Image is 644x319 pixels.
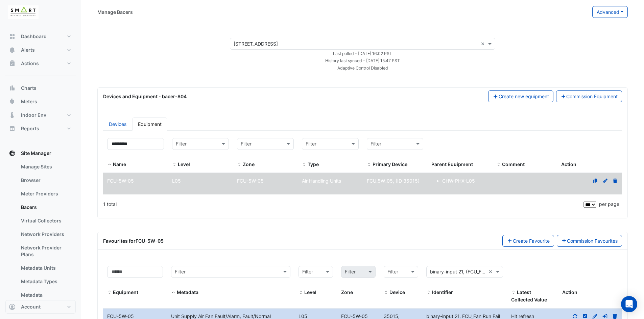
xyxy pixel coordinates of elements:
[432,289,453,295] span: Identifier
[304,289,316,295] span: Level
[612,313,618,319] a: Delete
[5,122,76,135] button: Reports
[21,47,35,53] span: Alerts
[16,201,76,214] a: Bacers
[341,289,353,295] span: Zone
[107,178,134,184] span: FCU-5W-05
[21,60,39,67] span: Actions
[337,65,388,71] small: Adaptive Control Disabled
[511,313,534,319] span: Hit refresh
[556,90,622,102] button: Commission Equipment
[5,81,76,95] button: Charts
[21,112,46,118] span: Indoor Env
[442,177,488,185] li: CHW-PHX-L05
[333,51,392,56] small: Wed 20-Aug-2025 09:02 BST
[16,261,76,275] a: Metadata Units
[337,266,380,278] div: Please select Filter first
[21,85,37,91] span: Charts
[103,237,164,244] div: Favourites
[21,150,51,157] span: Site Manager
[384,290,388,295] span: Device
[367,178,420,184] span: FCU_5W_05, (ID 35015)
[299,290,303,295] span: Level and Zone
[389,289,405,295] span: Device
[426,290,431,295] span: Identifier
[5,30,76,43] button: Dashboard
[481,40,486,47] span: Clear
[172,162,177,167] span: Level
[16,174,76,187] a: Browser
[426,313,500,319] span: Identifier: binary-input 21, Name: FCU_Fan Run Fail
[602,313,608,319] a: Move to different equipment
[488,90,553,102] button: Create new equipment
[602,178,608,184] a: Edit
[325,58,400,63] small: Wed 20-Aug-2025 08:47 BST
[5,43,76,57] button: Alerts
[16,187,76,201] a: Meter Providers
[9,47,16,53] app-icon: Alerts
[367,162,372,167] span: Primary Device
[136,238,164,244] strong: FCU-5W-05
[373,161,407,167] span: Primary Device
[21,125,39,132] span: Reports
[113,161,126,167] span: Name
[572,313,578,319] a: Refresh
[496,162,501,167] span: Comment
[237,162,242,167] span: Zone
[9,33,16,40] app-icon: Dashboard
[621,296,637,312] div: Open Intercom Messenger
[5,147,76,160] button: Site Manager
[557,235,622,247] a: Commission Favourites
[599,201,619,207] span: per page
[9,60,16,67] app-icon: Actions
[431,161,473,167] span: Parent Equipment
[172,178,181,184] span: L05
[113,289,138,295] span: Equipment
[592,313,598,319] a: Full Edit
[16,241,76,261] a: Network Provider Plans
[21,98,37,105] span: Meters
[502,235,554,247] button: Create Favourite
[5,108,76,122] button: Indoor Env
[21,303,41,310] span: Account
[511,289,547,303] span: Latest value collected and stored in history
[16,214,76,228] a: Virtual Collectors
[21,33,47,40] span: Dashboard
[5,95,76,108] button: Meters
[561,161,576,167] span: Action
[308,161,319,167] span: Type
[612,178,618,184] a: Delete
[237,178,264,184] span: FCU-5W-05
[9,98,16,105] app-icon: Meters
[16,275,76,288] a: Metadata Types
[99,93,484,100] div: Devices and Equipment - bacer-804
[97,8,133,16] div: Manage Bacers
[8,5,39,19] img: Company Logo
[9,150,16,157] app-icon: Site Manager
[16,288,76,302] a: Metadata
[592,178,598,184] a: Clone Equipment
[302,178,341,184] span: Air Handling Units
[562,289,577,295] span: Action
[16,160,76,174] a: Manage Sites
[129,238,164,244] span: for
[511,290,516,295] span: Latest Collected Value
[177,289,198,295] span: Metadata
[502,161,525,167] span: Comment
[9,112,16,118] app-icon: Indoor Env
[9,85,16,91] app-icon: Charts
[103,117,132,131] a: Devices
[5,300,76,314] button: Account
[103,196,582,213] div: 1 total
[16,228,76,241] a: Network Providers
[107,290,112,295] span: Equipment
[5,57,76,70] button: Actions
[592,6,628,18] button: Advanced
[302,162,307,167] span: Type
[178,161,190,167] span: Level
[132,117,167,131] a: Equipment
[243,161,255,167] span: Zone
[171,290,176,295] span: Metadata
[488,268,494,276] span: Clear
[9,125,16,132] app-icon: Reports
